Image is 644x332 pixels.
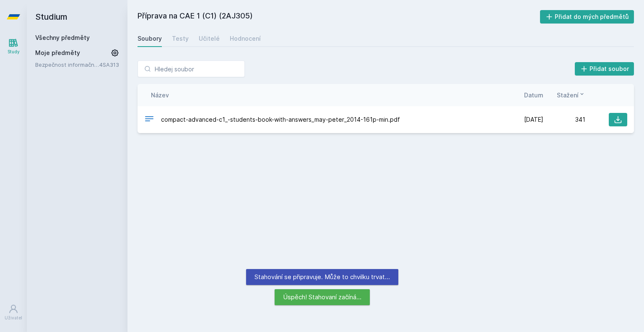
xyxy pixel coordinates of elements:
a: Uživatel [2,300,25,325]
button: Název [151,91,169,99]
div: PDF [144,114,154,126]
a: Všechny předměty [35,34,90,41]
div: 341 [543,115,585,124]
a: Bezpečnost informačních systémů [35,60,99,69]
div: Stahování se připravuje. Může to chvilku trvat… [246,269,398,285]
a: Učitelé [199,30,220,47]
button: Přidat do mých předmětů [540,10,634,24]
span: [DATE] [524,115,543,124]
span: compact-advanced-c1_-students-book-with-answers_may-peter_2014-161p-min.pdf [161,115,400,124]
button: Stažení [557,91,585,99]
span: Stažení [557,91,579,99]
button: Přidat soubor [575,62,634,76]
input: Hledej soubor [138,60,245,77]
div: Testy [172,34,189,43]
div: Uživatel [5,315,22,321]
div: Učitelé [199,34,220,43]
a: Hodnocení [230,30,261,47]
div: Hodnocení [230,34,261,43]
h2: Příprava na CAE 1 (C1) (2AJ305) [138,10,540,24]
span: Moje předměty [35,49,80,57]
a: 4SA313 [99,61,119,68]
div: Úspěch! Stahovaní začíná… [275,289,370,305]
a: Soubory [138,30,162,47]
div: Soubory [138,34,162,43]
a: Testy [172,30,189,47]
div: Study [8,49,20,55]
button: Datum [524,91,543,99]
a: Study [2,34,25,59]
